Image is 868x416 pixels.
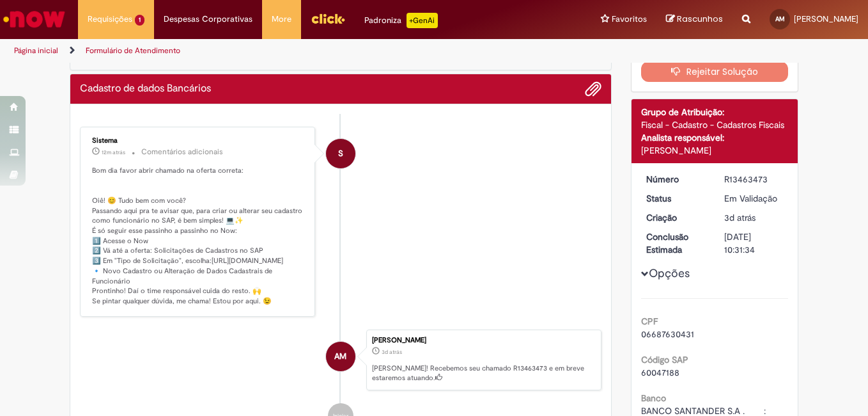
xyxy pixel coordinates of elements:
button: Adicionar anexos [585,81,601,97]
span: Requisições [88,13,132,26]
span: S [338,138,343,169]
span: [PERSON_NAME] [794,13,858,24]
div: Grupo de Atribuição: [641,106,789,118]
p: Bom dia favor abrir chamado na oferta correta: Oiê! 😊 Tudo bem com você? Passando aqui pra te avi... [92,166,305,307]
div: R13463473 [724,173,784,186]
span: More [272,13,291,26]
div: Analista responsável: [641,131,789,144]
b: Banco [641,392,666,404]
p: +GenAi [407,13,438,28]
div: System [326,139,355,168]
span: 06687630431 [641,328,694,340]
span: 60047188 [641,367,679,378]
p: [PERSON_NAME]! Recebemos seu chamado R13463473 e em breve estaremos atuando. [372,364,594,383]
time: 01/09/2025 09:48:17 [102,148,125,156]
time: 29/08/2025 16:31:31 [382,348,402,356]
span: AM [334,341,346,372]
dt: Criação [637,211,715,224]
h2: Cadastro de dados Bancários Histórico de tíquete [80,83,211,95]
dt: Conclusão Estimada [637,230,715,256]
b: CPF [641,316,658,327]
a: Formulário de Atendimento [86,45,180,56]
div: Padroniza [364,13,438,28]
a: Rascunhos [666,13,723,26]
span: Rascunhos [677,13,723,25]
ul: Trilhas de página [10,39,569,63]
img: click_logo_yellow_360x200.png [311,9,345,28]
time: 29/08/2025 16:31:31 [724,212,756,223]
div: Ana Camilla Coelho De Macedo [326,342,355,371]
span: 3d atrás [382,348,402,356]
dt: Número [637,173,715,186]
div: Em Validação [724,192,784,205]
img: ServiceNow [1,6,67,32]
span: Favoritos [612,13,647,26]
div: [PERSON_NAME] [372,337,594,344]
div: Fiscal - Cadastro - Cadastros Fiscais [641,118,789,131]
div: [DATE] 10:31:34 [724,230,784,256]
div: [PERSON_NAME] [641,144,789,157]
small: Comentários adicionais [141,147,223,157]
dt: Status [637,192,715,205]
li: Ana Camilla Coelho De Macedo [80,330,601,391]
button: Rejeitar Solução [641,61,789,82]
span: Despesas Corporativas [164,13,252,26]
span: 3d atrás [724,212,756,223]
span: 12m atrás [102,148,125,156]
div: 29/08/2025 16:31:31 [724,211,784,224]
span: 1 [135,15,144,26]
b: Código SAP [641,354,688,365]
span: AM [775,15,785,23]
a: Página inicial [14,45,58,56]
div: Sistema [92,137,305,145]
